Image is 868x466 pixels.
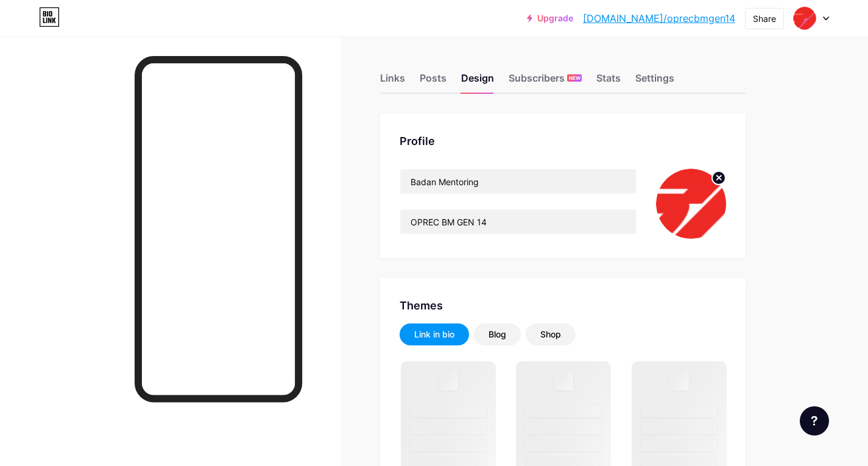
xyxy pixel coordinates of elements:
[527,13,573,23] a: Upgrade
[400,210,636,234] input: Bio
[420,71,446,93] div: Posts
[540,328,561,341] div: Shop
[635,71,674,93] div: Settings
[461,71,494,93] div: Design
[656,169,726,239] img: Raisul Gufran
[596,71,621,93] div: Stats
[753,12,776,25] div: Share
[414,328,454,341] div: Link in bio
[489,328,506,341] div: Blog
[400,297,726,314] div: Themes
[793,7,816,30] img: Raisul Gufran
[509,71,582,93] div: Subscribers
[569,74,580,82] span: NEW
[380,71,405,93] div: Links
[400,133,726,149] div: Profile
[400,169,636,194] input: Name
[583,11,735,26] a: [DOMAIN_NAME]/oprecbmgen14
